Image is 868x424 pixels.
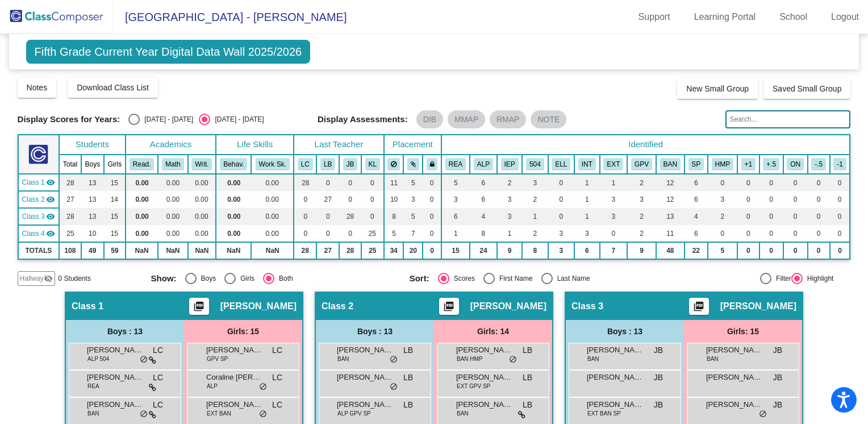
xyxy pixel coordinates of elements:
[423,155,441,174] th: Keep with teacher
[423,174,441,191] td: 0
[495,273,533,284] div: First Name
[627,155,656,174] th: Good Parent Volunteer
[339,174,361,191] td: 0
[72,301,103,312] span: Class 1
[27,83,48,92] span: Notes
[522,174,548,191] td: 3
[158,225,187,242] td: 0.00
[158,191,187,208] td: 0.00
[811,158,826,171] button: -.5
[708,242,737,259] td: 5
[685,191,708,208] td: 6
[522,242,548,259] td: 8
[274,273,293,284] div: Both
[22,211,45,222] span: Class 3
[808,208,830,225] td: 0
[833,158,846,171] button: -1
[104,191,126,208] td: 14
[66,320,184,343] div: Boys : 13
[26,40,311,64] span: Fifth Grade Current Year Digital Data Wall 2025/2026
[403,155,423,174] th: Keep with students
[497,174,522,191] td: 2
[808,155,830,174] th: 6/1/18 - 7/31/18
[441,174,470,191] td: 5
[59,208,81,225] td: 28
[707,355,719,363] span: BAN
[59,174,81,191] td: 28
[361,155,384,174] th: Kaylie Lord
[497,155,522,174] th: Individualized Education Plan
[188,242,216,259] td: NaN
[104,155,126,174] th: Girls
[522,225,548,242] td: 2
[737,225,759,242] td: 0
[153,344,163,356] span: LC
[251,174,294,191] td: 0.00
[251,191,294,208] td: 0.00
[439,298,459,315] button: Print Students Details
[192,301,206,317] mat-icon: picture_as_pdf
[191,158,212,171] button: Writ.
[552,158,570,171] button: ELL
[656,191,685,208] td: 12
[708,155,737,174] th: High Maintenance Parent
[272,344,282,356] span: LC
[316,208,339,225] td: 0
[384,174,404,191] td: 11
[574,242,599,259] td: 6
[343,158,358,171] button: JB
[423,191,441,208] td: 0
[725,110,850,128] input: Search...
[81,208,104,225] td: 13
[337,344,394,356] span: [PERSON_NAME]
[603,158,623,171] button: EXT
[416,110,443,128] mat-chip: DIB
[318,114,408,124] span: Display Assessments:
[384,208,404,225] td: 8
[470,242,497,259] td: 24
[188,225,216,242] td: 0.00
[822,8,868,26] a: Logout
[441,135,850,155] th: Identified
[629,8,679,26] a: Support
[365,158,380,171] button: KL
[384,135,441,155] th: Placement
[808,191,830,208] td: 0
[44,274,53,283] mat-icon: visibility_off
[322,301,353,312] span: Class 2
[410,273,429,284] span: Sort:
[104,225,126,242] td: 15
[423,242,441,259] td: 0
[457,355,483,363] span: BAN HMP
[759,225,783,242] td: 0
[316,225,339,242] td: 0
[759,174,783,191] td: 0
[410,273,660,284] mat-radio-group: Select an option
[470,155,497,174] th: Gifted and Talented
[18,114,120,124] span: Display Scores for Years:
[600,174,628,191] td: 1
[188,174,216,191] td: 0.00
[59,242,81,259] td: 108
[361,174,384,191] td: 0
[339,225,361,242] td: 0
[20,273,44,284] span: Hallway
[316,155,339,174] th: Lindsey Burns
[18,242,60,259] td: TOTALS
[706,344,763,356] span: [PERSON_NAME]
[46,178,55,187] mat-icon: visibility
[184,320,302,343] div: Girls: 15
[660,158,681,171] button: BAN
[783,225,808,242] td: 0
[685,208,708,225] td: 4
[87,344,144,356] span: [PERSON_NAME]
[188,191,216,208] td: 0.00
[497,242,522,259] td: 9
[162,158,183,171] button: Math
[587,344,644,356] span: [PERSON_NAME]
[763,158,779,171] button: +.5
[656,155,685,174] th: Intermediate Band
[384,155,404,174] th: Keep away students
[216,174,251,191] td: 0.00
[126,174,158,191] td: 0.00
